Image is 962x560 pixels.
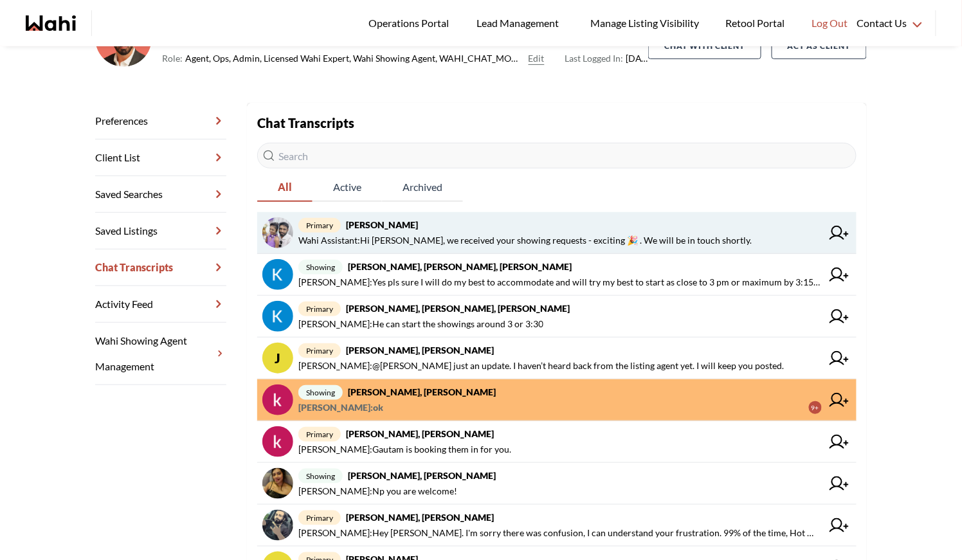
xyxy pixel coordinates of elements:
span: Wahi Assistant : Hi [PERSON_NAME], we received your showing requests - exciting 🎉 . We will be in... [298,233,752,248]
span: [PERSON_NAME] : He can start the showings around 3 or 3:30 [298,316,543,332]
button: Chat with client [648,33,761,59]
a: Activity Feed [95,286,226,323]
strong: Chat Transcripts [257,115,354,131]
img: chat avatar [262,510,293,541]
button: All [257,174,313,202]
div: 9+ [809,401,822,414]
img: chat avatar [262,301,293,332]
img: chat avatar [262,217,293,248]
a: showing[PERSON_NAME], [PERSON_NAME], [PERSON_NAME][PERSON_NAME]:Yes pls sure I will do my best to... [257,254,857,296]
span: Last Logged In: [565,53,624,64]
a: showing[PERSON_NAME], [PERSON_NAME][PERSON_NAME]:ok9+ [257,379,857,421]
span: showing [298,469,343,483]
img: chat avatar [262,426,293,457]
span: Operations Portal [368,15,453,32]
span: showing [298,260,343,275]
span: Archived [382,174,463,201]
a: primary[PERSON_NAME], [PERSON_NAME], [PERSON_NAME][PERSON_NAME]:He can start the showings around ... [257,296,857,338]
span: Lead Management [476,15,563,32]
span: [PERSON_NAME] : Np you are welcome! [298,483,457,499]
span: Retool Portal [726,15,789,32]
span: Active [313,174,382,201]
button: Archived [382,174,463,202]
span: [PERSON_NAME] : Yes pls sure I will do my best to accommodate and will try my best to start as cl... [298,275,822,290]
span: [PERSON_NAME] : @[PERSON_NAME] just an update. I haven’t heard back from the listing agent yet. I... [298,358,784,374]
a: showing[PERSON_NAME], [PERSON_NAME][PERSON_NAME]:Np you are welcome! [257,463,857,505]
span: Manage Listing Visibility [586,15,703,32]
strong: [PERSON_NAME], [PERSON_NAME] [346,428,494,439]
a: primary[PERSON_NAME], [PERSON_NAME][PERSON_NAME]:Gautam is booking them in for you. [257,421,857,463]
button: Edit [529,51,545,66]
strong: [PERSON_NAME], [PERSON_NAME] [348,470,496,481]
button: Act as Client [772,33,867,59]
a: Preferences [95,103,226,140]
a: Saved Listings [95,213,226,249]
span: [DATE] [565,51,648,66]
span: All [257,174,313,201]
a: Client List [95,140,226,176]
strong: [PERSON_NAME], [PERSON_NAME] [346,512,494,523]
span: Agent, Ops, Admin, Licensed Wahi Expert, Wahi Showing Agent, WAHI_CHAT_MODERATOR [185,51,523,66]
img: chat avatar [262,468,293,499]
input: Search [257,143,857,168]
img: chat avatar [262,384,293,415]
span: showing [298,385,343,400]
a: Chat Transcripts [95,249,226,286]
span: Log Out [812,15,848,32]
span: [PERSON_NAME] : ok [298,400,383,415]
span: [PERSON_NAME] : Hey [PERSON_NAME]. I'm sorry there was confusion, I can understand your frustrati... [298,525,822,541]
strong: [PERSON_NAME], [PERSON_NAME], [PERSON_NAME] [348,261,572,272]
span: primary [298,302,341,316]
strong: [PERSON_NAME], [PERSON_NAME] [348,386,496,397]
strong: [PERSON_NAME] [346,219,418,230]
span: [PERSON_NAME] : Gautam is booking them in for you. [298,442,511,457]
strong: [PERSON_NAME], [PERSON_NAME] [346,345,494,356]
a: primary[PERSON_NAME], [PERSON_NAME][PERSON_NAME]:Hey [PERSON_NAME]. I'm sorry there was confusion... [257,505,857,546]
span: Role: [162,51,183,66]
a: Wahi homepage [26,15,76,31]
div: J [262,343,293,374]
strong: [PERSON_NAME], [PERSON_NAME], [PERSON_NAME] [346,303,570,314]
a: Saved Searches [95,176,226,213]
span: primary [298,343,341,358]
button: Active [313,174,382,202]
img: chat avatar [262,259,293,290]
span: primary [298,427,341,442]
span: primary [298,510,341,525]
a: primary[PERSON_NAME]Wahi Assistant:Hi [PERSON_NAME], we received your showing requests - exciting... [257,212,857,254]
span: primary [298,218,341,233]
a: Jprimary[PERSON_NAME], [PERSON_NAME][PERSON_NAME]:@[PERSON_NAME] just an update. I haven’t heard ... [257,338,857,379]
a: Wahi Showing Agent Management [95,323,226,385]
